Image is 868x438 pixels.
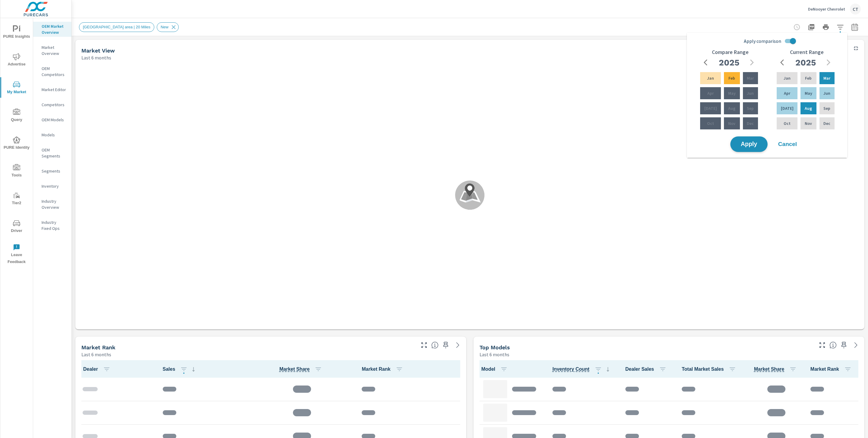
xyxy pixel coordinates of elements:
[33,197,71,212] div: Industry Overview
[33,182,71,191] div: Inventory
[823,75,830,81] p: Mar
[728,120,735,126] p: Nov
[0,18,33,268] div: nav menu
[42,168,67,174] p: Segments
[33,43,71,58] div: Market Overview
[712,49,749,55] h6: Compare Range
[805,75,812,81] p: Feb
[42,23,67,35] p: OEM Market Overview
[823,90,830,96] p: Jun
[849,21,861,33] button: Select Date Range
[2,136,31,151] span: PURE Identity
[2,53,31,68] span: Advertise
[850,4,861,14] div: CT
[42,102,67,108] p: Competitors
[42,87,67,93] p: Market Editor
[552,366,590,373] span: The number of vehicles currently in dealer inventory. This does not include shared inventory, nor...
[805,120,812,126] p: Nov
[431,341,439,349] span: Market Rank shows you how you rank, in terms of sales, to other dealerships in your market. “Mark...
[157,25,172,29] span: New
[747,75,754,81] p: Mar
[769,137,806,152] button: Cancel
[42,219,67,231] p: Industry Fixed Ops
[823,120,830,126] p: Dec
[823,105,830,111] p: Sep
[682,366,738,373] span: Total Market Sales
[79,25,154,29] span: [GEOGRAPHIC_DATA] area | 20 Miles
[805,21,817,33] button: "Export Report to PDF"
[754,366,799,373] span: Market Share
[42,132,67,138] p: Models
[728,75,735,81] p: Feb
[810,366,854,373] span: Market Rank
[805,90,812,96] p: May
[775,141,800,147] span: Cancel
[362,366,405,373] span: Market Rank
[730,136,768,152] button: Apply
[744,37,781,45] span: Apply comparison
[851,43,861,53] button: Minimize Widget
[625,366,669,373] span: Dealer Sales
[33,145,71,160] div: OEM Segments
[728,105,735,111] p: Aug
[784,75,791,81] p: Jan
[754,366,785,373] span: Model Sales / Total Market Sales. [Market = within dealer PMA (or 60 miles if no PMA is defined) ...
[707,90,714,96] p: Apr
[81,351,111,358] p: Last 6 months
[441,340,451,350] span: Save this to your personalized report
[33,115,71,124] div: OEM Models
[157,22,179,32] div: New
[42,198,67,210] p: Industry Overview
[480,344,510,351] h5: Top Models
[781,105,794,111] p: [DATE]
[747,90,754,96] p: Jun
[2,244,31,265] span: Leave Feedback
[805,105,812,111] p: Aug
[33,167,71,176] div: Segments
[784,120,791,126] p: Oct
[279,366,310,373] span: Dealer Sales / Total Market Sales. [Market = within dealer PMA (or 60 miles if no PMA is defined)...
[42,117,67,123] p: OEM Models
[704,105,717,111] p: [DATE]
[728,90,736,96] p: May
[33,64,71,79] div: OEM Competitors
[33,22,71,37] div: OEM Market Overview
[737,141,761,147] span: Apply
[707,75,714,81] p: Jan
[2,25,31,40] span: PURE Insights
[33,85,71,94] div: Market Editor
[2,109,31,123] span: Query
[81,344,115,351] h5: Market Rank
[834,21,846,33] button: Apply Filters
[453,340,463,350] a: See more details in report
[795,57,816,68] h2: 2025
[829,341,837,349] span: Find the biggest opportunities within your model lineup nationwide. [Source: Market registration ...
[808,6,845,12] p: DeNooyer Chevrolet
[747,105,754,111] p: Sep
[33,218,71,233] div: Industry Fixed Ops
[33,100,71,109] div: Competitors
[784,90,790,96] p: Apr
[81,54,111,61] p: Last 6 months
[419,340,429,350] button: Make Fullscreen
[2,164,31,179] span: Tools
[42,183,67,189] p: Inventory
[552,366,612,373] span: Inventory Count
[480,351,509,358] p: Last 6 months
[839,340,849,350] span: Save this to your personalized report
[747,120,754,126] p: Dec
[707,120,714,126] p: Oct
[2,81,31,96] span: My Market
[2,192,31,207] span: Tier2
[851,340,861,350] a: See more details in report
[481,366,510,373] span: Model
[817,340,827,350] button: Make Fullscreen
[83,366,113,373] span: Dealer
[790,49,824,55] h6: Current Range
[42,147,67,159] p: OEM Segments
[163,366,197,373] span: Sales
[2,220,31,234] span: Driver
[81,47,115,54] h5: Market View
[33,130,71,139] div: Models
[42,65,67,78] p: OEM Competitors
